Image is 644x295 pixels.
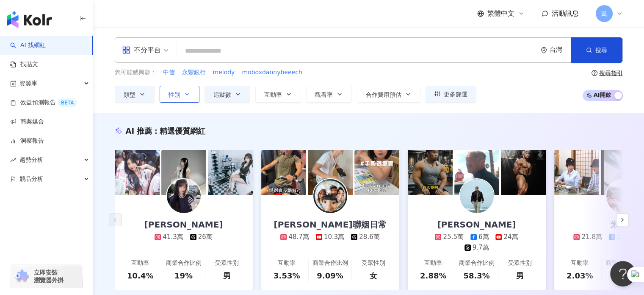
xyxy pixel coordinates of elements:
div: AI 推薦 ： [126,126,206,136]
div: 台灣 [550,46,571,53]
div: 9.09% [317,270,343,281]
span: 立即安裝 瀏覽器外掛 [34,269,64,284]
img: logo [7,11,52,28]
img: chrome extension [14,270,30,283]
div: 2.03% [567,270,593,281]
a: 商案媒合 [10,118,44,126]
button: 類型 [115,86,155,103]
div: 2.88% [420,270,446,281]
div: 受眾性別 [215,259,239,267]
div: 受眾性別 [508,259,532,267]
img: KOL Avatar [167,179,201,213]
span: 資源庫 [19,74,37,93]
button: 中信 [163,68,175,77]
div: 商業合作比例 [459,259,494,267]
span: 趨勢分析 [19,150,43,169]
button: 更多篩選 [426,86,476,103]
img: post-image [115,150,160,195]
div: 女 [370,270,377,281]
div: [PERSON_NAME]聯姻日常 [265,219,395,230]
div: 58.3% [463,270,489,281]
div: 19% [174,270,193,281]
span: 追蹤數 [213,91,231,98]
img: post-image [354,150,399,195]
img: post-image [554,150,599,195]
div: 互動率 [131,259,149,267]
div: 10.4% [127,270,153,281]
div: [PERSON_NAME] [136,219,232,230]
button: 互動率 [255,86,301,103]
div: 男 [516,270,524,281]
span: 性別 [169,91,180,98]
div: 商業合作比例 [166,259,201,267]
div: [PERSON_NAME] [429,219,525,230]
img: post-image [261,150,306,195]
span: 繁體中文 [487,9,514,18]
div: 商業合作比例 [605,259,641,267]
span: 精選優質網紅 [160,126,205,135]
button: 永豐銀行 [182,68,206,77]
img: KOL Avatar [460,179,494,213]
img: post-image [161,150,206,195]
div: 24萬 [503,233,518,242]
img: post-image [501,150,546,195]
span: 凱 [601,9,607,18]
a: [PERSON_NAME]25.5萬6萬24萬9.7萬互動率2.88%商業合作比例58.3%受眾性別男 [408,195,546,290]
span: rise [10,157,16,163]
a: 效益預測報告BETA [10,98,77,107]
span: moboxdannybeeech [242,68,302,77]
img: post-image [308,150,353,195]
button: moboxdannybeeech [241,68,302,77]
span: 合作費用預估 [366,91,401,98]
div: 48.7萬 [288,233,309,242]
div: 28.6萬 [359,233,379,242]
div: 10.3萬 [324,233,344,242]
div: 互動率 [571,259,589,267]
div: 男 [223,270,231,281]
span: 永豐銀行 [182,68,206,77]
span: 類型 [124,91,135,98]
div: 21.8萬 [581,233,602,242]
span: 競品分析 [19,169,43,188]
span: 更多篩選 [444,91,467,98]
a: 找貼文 [10,60,38,69]
div: 搜尋指引 [599,70,623,76]
span: 搜尋 [595,47,607,53]
button: 合作費用預估 [357,86,420,103]
img: post-image [454,150,499,195]
a: [PERSON_NAME]聯姻日常48.7萬10.3萬28.6萬互動率3.53%商業合作比例9.09%受眾性別女 [261,195,399,290]
div: 1.75% [610,270,636,281]
button: 性別 [160,86,199,103]
div: 3.53% [274,270,300,281]
span: 您可能感興趣： [115,68,156,77]
span: 互動率 [264,91,282,98]
span: appstore [122,46,130,54]
a: [PERSON_NAME]41.3萬26萬互動率10.4%商業合作比例19%受眾性別男 [115,195,253,290]
a: chrome extension立即安裝 瀏覽器外掛 [11,265,82,288]
a: 洞察報告 [10,137,44,145]
div: 不分平台 [122,43,161,57]
div: 商業合作比例 [312,259,348,267]
a: searchAI 找網紅 [10,41,46,50]
div: 互動率 [278,259,296,267]
div: 25.5萬 [443,233,463,242]
div: 26萬 [198,233,213,242]
img: KOL Avatar [313,179,347,213]
span: melody [213,68,235,77]
div: 9.7萬 [473,243,489,252]
span: environment [541,47,547,53]
button: 搜尋 [571,37,622,63]
span: 觀看率 [315,91,333,98]
button: melody [213,68,235,77]
button: 觀看率 [306,86,352,103]
div: 受眾性別 [362,259,385,267]
img: post-image [208,150,253,195]
div: 53.1萬 [617,233,637,242]
div: 41.3萬 [163,233,183,242]
span: 活動訊息 [552,9,579,17]
img: post-image [408,150,453,195]
div: 互動率 [424,259,442,267]
button: 追蹤數 [205,86,250,103]
iframe: Help Scout Beacon - Open [610,261,636,287]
